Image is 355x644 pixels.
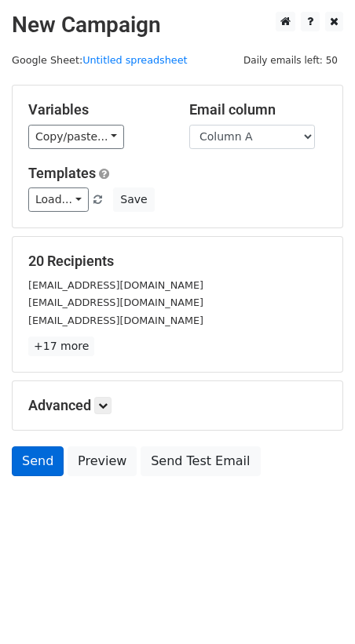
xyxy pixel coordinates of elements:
a: Send [12,446,64,476]
h5: Variables [28,101,166,118]
iframe: Chat Widget [276,569,355,644]
a: +17 more [28,337,94,356]
small: [EMAIL_ADDRESS][DOMAIN_NAME] [28,279,203,291]
a: Send Test Email [141,446,260,476]
h5: 20 Recipients [28,253,327,270]
small: [EMAIL_ADDRESS][DOMAIN_NAME] [28,297,203,308]
a: Copy/paste... [28,125,124,149]
a: Preview [68,446,137,476]
span: Daily emails left: 50 [238,52,343,69]
h5: Email column [189,101,327,118]
h5: Advanced [28,397,327,414]
a: Daily emails left: 50 [238,54,343,66]
a: Untitled spreadsheet [82,54,187,66]
h2: New Campaign [12,12,343,38]
button: Save [113,187,154,212]
a: Templates [28,165,96,181]
small: [EMAIL_ADDRESS][DOMAIN_NAME] [28,315,203,326]
small: Google Sheet: [12,54,188,66]
a: Load... [28,187,89,212]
